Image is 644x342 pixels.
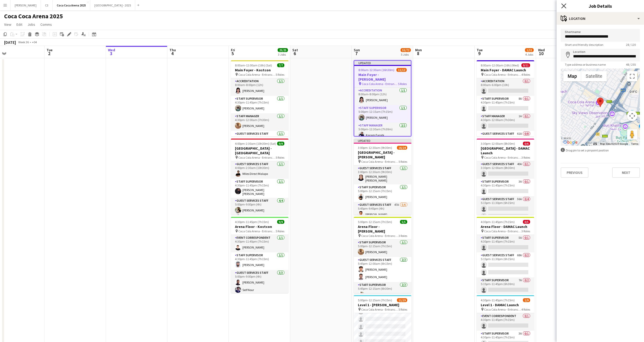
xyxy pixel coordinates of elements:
[477,48,483,52] span: Tue
[593,142,597,146] button: Keyboard shortcuts
[581,71,607,81] button: Show satellite imagery
[354,60,411,136] app-job-card: Updated8:00am-12:30am (16h30m) (Mon)11/12Main Foyer - [PERSON_NAME] Coca Cola Arena - Entrance F5...
[40,22,52,27] span: Comms
[231,235,288,252] app-card-role: Event Correspondent1/14:30pm-11:45pm (7h15m)[PERSON_NAME]
[477,161,534,179] app-card-role: Guest Services Staff40A0/13:30pm-12:00am (8h30m)
[525,48,534,52] span: 1/31
[231,60,288,136] div: 8:00am-12:00am (16h) (Sat)7/7Main Foyer - Kostcon Coca Cola Arena - Entrance F5 RolesAccreditatio...
[354,240,411,257] app-card-role: Staff Supervisor1/15:00pm-12:15am (7h15m)[PERSON_NAME]
[400,220,407,224] span: 5/5
[627,111,637,121] button: Map camera controls
[354,139,411,143] div: Updated
[523,142,530,146] span: 0/6
[230,50,235,56] span: 5
[235,142,276,146] span: 4:00pm-2:30am (10h30m) (Sat)
[169,50,176,56] span: 4
[557,12,644,25] div: Location
[2,21,13,28] a: View
[358,146,397,150] span: 3:00pm-12:30am (9h30m) (Mon)
[627,129,637,140] button: Drag Pegman onto the map to open Street View
[477,217,534,293] div: 4:30pm-11:45pm (7h15m)0/5Arena Floor - DAMAC Launch Coca Cola Arena - Entrance F3 RolesStaff Supe...
[562,139,579,146] a: Open this area in Google Maps (opens a new window)
[278,53,288,56] div: 3 Jobs
[231,252,288,270] app-card-role: Staff Supervisor1/14:30pm-11:45pm (7h15m)[PERSON_NAME]
[14,21,24,28] a: Edit
[231,68,288,72] h3: Main Foyer - Kostcon
[361,160,398,164] span: Coca Cola Arena - Entrance F
[169,48,176,52] span: Thu
[477,179,534,196] app-card-role: Staff Supervisor3A0/14:30pm-11:45pm (7h15m)
[398,160,407,164] span: 5 Roles
[612,167,640,178] button: Next
[477,252,534,277] app-card-role: Guest Services Staff68A0/25:15pm-11:30pm (6h15m)
[362,82,398,86] span: Coca Cola Arena - Entrance F
[231,113,288,131] app-card-role: Staff Manager1/14:30pm-12:00am (7h30m)[PERSON_NAME]
[396,68,407,72] span: 11/12
[414,50,422,56] span: 8
[231,146,288,155] h3: [GEOGRAPHIC_DATA] - [GEOGRAPHIC_DATA]
[398,307,407,311] span: 5 Roles
[477,277,534,302] app-card-role: Staff Supervisor7A0/25:15pm-11:45pm (6h30m)
[398,234,407,238] span: 3 Roles
[358,68,396,72] span: 8:00am-12:30am (16h30m) (Mon)
[16,22,22,27] span: Edit
[561,43,607,47] span: Short and friendly description
[477,139,534,215] div: 3:30pm-12:00am (8h30m) (Wed)0/6[GEOGRAPHIC_DATA] - DAMAC Launch Coca Cola Arena - Entrance F3 Rol...
[354,88,411,105] app-card-role: Accreditation1/18:00am-8:00pm (12h)[PERSON_NAME]
[238,73,276,76] span: Coca Cola Arena - Entrance F
[354,202,411,257] app-card-role: Guest Services Staff47A5/65:45pm-9:45pm (4h)[PERSON_NAME]
[25,21,37,28] a: Jobs
[38,21,54,28] a: Comms
[231,139,288,215] app-job-card: 4:00pm-2:30am (10h30m) (Sat)9/9[GEOGRAPHIC_DATA] - [GEOGRAPHIC_DATA] Coca Cola Arena - Entrance F...
[477,60,534,136] div: 8:00am-12:00am (16h) (Wed)0/11Main Foyer - DAMAC Launch Coca Cola Arena - Entrance F4 RolesAccred...
[622,63,640,66] span: 48 / 255
[11,0,41,10] button: [PERSON_NAME]
[484,73,521,76] span: Coca Cola Arena - Entrance F
[521,229,530,233] span: 3 Roles
[231,131,288,148] app-card-role: Guest Services Staff1/15:00pm-9:00pm (4h)
[238,156,276,159] span: Coca Cola Arena - Entrance F
[53,0,90,10] button: Coca Coca Arena 2025
[523,298,530,302] span: 1/9
[276,156,284,159] span: 5 Roles
[484,307,521,311] span: Coca Cola Arena - Entrance F
[631,142,638,145] a: Terms (opens in new tab)
[477,224,534,229] h3: Arena Floor - DAMAC Launch
[354,184,411,202] app-card-role: Staff Supervisor1/15:00pm-12:15am (7h15m)[PERSON_NAME]
[231,217,288,293] app-job-card: 4:30pm-11:45pm (7h15m)9/9Arena Floor - Kostcon Coca Cola Arena - Entrance F5 RolesEvent Correspon...
[477,303,534,307] h3: Level 1 - DAMAC Launch
[238,229,276,233] span: Coca Cola Arena - Entrance F
[477,313,534,331] app-card-role: Event Correspondent0/14:30pm-11:45pm (7h15m)
[354,224,411,234] h3: Arena Floor - [PERSON_NAME]
[538,48,545,52] span: Wed
[354,257,411,282] app-card-role: Guest Services Staff2/25:45pm-12:00am (6h15m)[PERSON_NAME][PERSON_NAME]
[477,78,534,96] app-card-role: Accreditation0/18:00am-6:00pm (10h)
[477,146,534,155] h3: [GEOGRAPHIC_DATA] - DAMAC Launch
[354,105,411,123] app-card-role: Staff Supervisor1/15:00pm-12:15am (7h15m)[PERSON_NAME]
[276,229,284,233] span: 5 Roles
[561,167,588,178] button: Previous
[108,48,115,52] span: Wed
[231,78,288,96] app-card-role: Accreditation1/18:00am-8:00pm (12h)[PERSON_NAME]
[481,220,515,224] span: 4:30pm-11:45pm (7h15m)
[354,282,411,307] app-card-role: Staff Supervisor2/25:45pm-12:15am (6h30m)[PERSON_NAME]
[277,142,284,146] span: 9/9
[477,68,534,72] h3: Main Foyer - DAMAC Launch
[563,71,581,81] button: Show street map
[401,53,411,56] div: 5 Jobs
[354,150,411,159] h3: [GEOGRAPHIC_DATA] - [PERSON_NAME]
[354,61,411,65] div: Updated
[521,73,530,76] span: 4 Roles
[231,198,288,238] app-card-role: Guest Services Staff4/45:00pm-9:00pm (4h)[PERSON_NAME]
[622,43,640,47] span: 28 / 120
[562,139,579,146] img: Google
[46,50,52,56] span: 2
[401,48,411,52] span: 55/72
[278,48,288,52] span: 25/25
[32,40,37,44] div: +04
[354,303,411,307] h3: Level 1 - [PERSON_NAME]
[292,50,298,56] span: 6
[28,22,35,27] span: Jobs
